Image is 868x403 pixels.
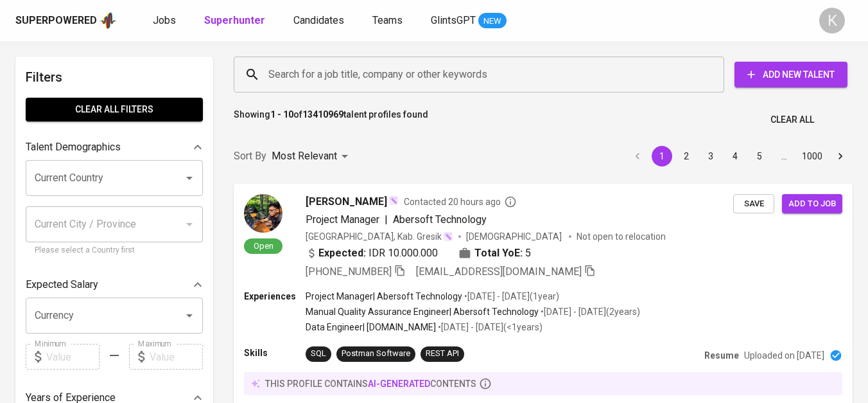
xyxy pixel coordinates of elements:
[15,13,97,28] div: Superpowered
[426,348,459,360] div: REST API
[26,272,203,298] div: Expected Salary
[385,212,388,228] span: |
[26,98,203,121] button: Clear All filters
[180,307,198,325] button: Open
[443,231,453,242] img: magic_wand.svg
[248,240,279,251] span: Open
[404,195,517,208] span: Contacted 20 hours ago
[474,246,523,261] b: Total YoE:
[342,348,410,360] div: Postman Software
[740,197,768,211] span: Save
[15,11,117,30] a: Superpoweredapp logo
[676,146,697,166] button: Go to page 2
[293,13,347,29] a: Candidates
[306,290,462,303] p: Project Manager | Abersoft Technology
[466,230,564,243] span: [DEMOGRAPHIC_DATA]
[311,348,326,360] div: SQL
[272,145,352,168] div: Most Relevant
[462,290,559,303] p: • [DATE] - [DATE] ( 1 year )
[35,244,194,257] p: Please select a Country first
[525,246,531,261] span: 5
[830,146,851,166] button: Go to next page
[704,349,739,362] p: Resume
[234,148,266,164] p: Sort By
[478,15,507,28] span: NEW
[774,150,794,163] div: …
[272,148,337,164] p: Most Relevant
[46,344,100,370] input: Value
[625,146,853,166] nav: pagination navigation
[265,377,476,390] p: this profile contains contents
[234,108,428,132] p: Showing of talent profiles found
[204,14,265,26] b: Superhunter
[204,13,268,29] a: Superhunter
[100,11,117,30] img: app logo
[368,379,430,389] span: AI-generated
[749,146,770,166] button: Go to page 5
[431,14,476,26] span: GlintsGPT
[153,14,176,26] span: Jobs
[244,194,282,233] img: cbf68c834ad9c1cf56d98e236c122c67.jpg
[788,197,836,211] span: Add to job
[180,169,198,187] button: Open
[782,194,842,214] button: Add to job
[26,134,203,160] div: Talent Demographics
[725,146,745,166] button: Go to page 4
[372,14,403,26] span: Teams
[306,321,436,334] p: Data Engineer | [DOMAIN_NAME]
[770,112,814,128] span: Clear All
[734,62,847,87] button: Add New Talent
[306,194,387,210] span: [PERSON_NAME]
[393,213,487,226] span: Abersoft Technology
[504,195,517,208] svg: By Batam recruiter
[153,13,178,29] a: Jobs
[436,321,542,334] p: • [DATE] - [DATE] ( <1 years )
[577,230,666,243] p: Not open to relocation
[431,13,507,29] a: GlintsGPT NEW
[26,67,203,87] h6: Filters
[293,14,344,26] span: Candidates
[733,194,774,214] button: Save
[26,277,98,292] p: Expected Salary
[270,109,293,120] b: 1 - 10
[819,8,845,33] div: K
[539,305,640,318] p: • [DATE] - [DATE] ( 2 years )
[700,146,721,166] button: Go to page 3
[372,13,405,29] a: Teams
[302,109,343,120] b: 13410969
[150,344,203,370] input: Value
[26,139,121,155] p: Talent Demographics
[306,305,539,318] p: Manual Quality Assurance Engineer | Abersoft Technology
[306,265,392,278] span: [PHONE_NUMBER]
[745,67,837,83] span: Add New Talent
[318,246,366,261] b: Expected:
[306,213,379,226] span: Project Manager
[244,290,306,303] p: Experiences
[798,146,826,166] button: Go to page 1000
[652,146,672,166] button: page 1
[765,108,819,132] button: Clear All
[36,102,193,118] span: Clear All filters
[244,346,306,359] p: Skills
[388,195,399,206] img: magic_wand.svg
[416,265,582,278] span: [EMAIL_ADDRESS][DOMAIN_NAME]
[306,230,453,243] div: [GEOGRAPHIC_DATA], Kab. Gresik
[306,246,438,261] div: IDR 10.000.000
[744,349,824,362] p: Uploaded on [DATE]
